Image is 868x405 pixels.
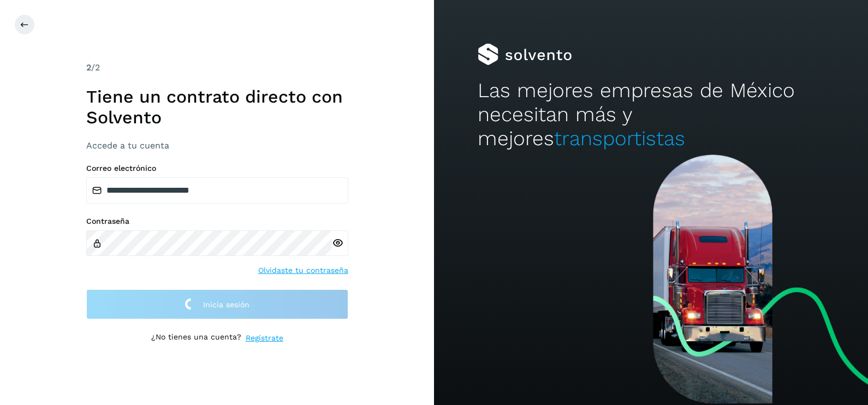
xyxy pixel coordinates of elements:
[86,140,348,151] h3: Accede a tu cuenta
[86,217,348,226] label: Contraseña
[258,265,348,276] a: Olvidaste tu contraseña
[151,332,241,344] p: ¿No tienes una cuenta?
[86,62,91,73] span: 2
[86,289,348,319] button: Inicia sesión
[203,301,249,308] span: Inicia sesión
[86,164,348,173] label: Correo electrónico
[86,86,348,128] h1: Tiene un contrato directo con Solvento
[554,127,685,150] span: transportistas
[86,61,348,74] div: /2
[478,79,825,151] h2: Las mejores empresas de México necesitan más y mejores
[246,332,283,344] a: Regístrate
